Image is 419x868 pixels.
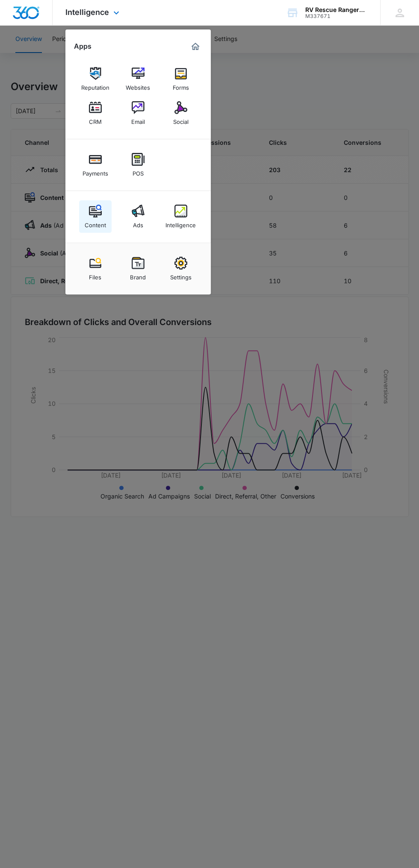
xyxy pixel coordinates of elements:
a: CRM [79,97,112,129]
div: Reputation [81,80,109,91]
a: Ads [122,200,154,233]
div: account id [305,13,368,19]
div: Ads [133,217,143,229]
a: Forms [165,63,197,95]
a: Brand [122,252,154,285]
span: Intelligence [65,8,109,17]
a: POS [122,149,154,181]
div: Social [173,114,189,125]
a: Reputation [79,63,112,95]
a: Email [122,97,154,129]
div: POS [133,166,144,177]
a: Intelligence [165,200,197,233]
div: account name [305,6,368,13]
div: Websites [126,80,150,91]
div: Forms [173,80,189,91]
a: Files [79,252,112,285]
div: Email [131,114,145,125]
a: Content [79,200,112,233]
div: Brand [130,270,146,281]
div: Content [85,217,106,229]
a: Websites [122,63,154,95]
div: Payments [83,166,108,177]
div: CRM [89,114,102,125]
a: Marketing 360® Dashboard [189,40,202,53]
div: Files [89,270,101,281]
a: Social [165,97,197,129]
h2: Apps [74,42,91,50]
div: Intelligence [165,217,196,229]
a: Settings [165,252,197,285]
div: Settings [170,270,192,281]
a: Payments [79,149,112,181]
